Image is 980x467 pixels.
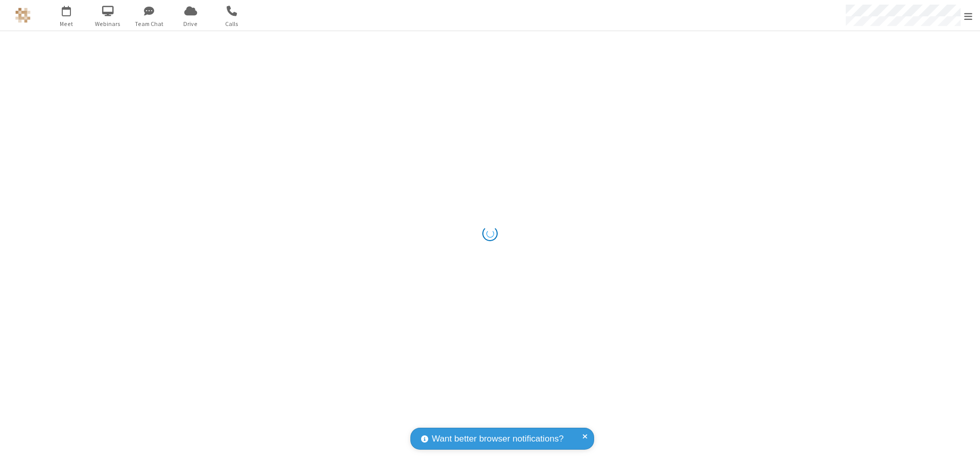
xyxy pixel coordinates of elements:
[171,19,210,29] span: Drive
[432,432,563,446] span: Want better browser notifications?
[15,8,31,23] img: QA Selenium DO NOT DELETE OR CHANGE
[213,19,251,29] span: Calls
[47,19,86,29] span: Meet
[130,19,168,29] span: Team Chat
[89,19,127,29] span: Webinars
